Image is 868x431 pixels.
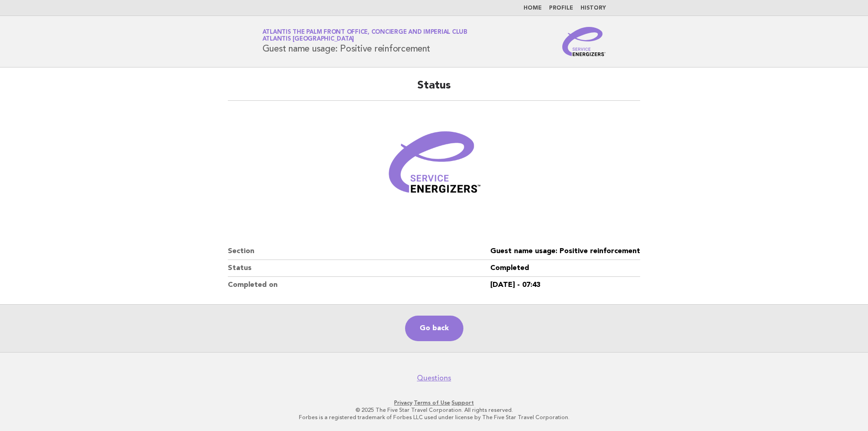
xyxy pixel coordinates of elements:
[228,260,490,277] dt: Status
[228,243,490,260] dt: Section
[452,400,474,406] a: Support
[490,260,640,277] dd: Completed
[380,112,489,221] img: Verified
[228,277,490,293] dt: Completed on
[262,36,354,42] span: Atlantis [GEOGRAPHIC_DATA]
[155,406,713,414] p: © 2025 The Five Star Travel Corporation. All rights reserved.
[580,5,606,11] a: History
[228,78,640,101] h2: Status
[155,414,713,421] p: Forbes is a registered trademark of Forbes LLC used under license by The Five Star Travel Corpora...
[490,243,640,260] dd: Guest name usage: Positive reinforcement
[549,5,573,11] a: Profile
[155,399,713,406] p: · ·
[524,5,542,11] a: Home
[562,27,606,56] img: Service Energizers
[414,400,450,406] a: Terms of Use
[262,30,467,53] h1: Guest name usage: Positive reinforcement
[490,277,640,293] dd: [DATE] - 07:43
[394,400,412,406] a: Privacy
[262,29,467,42] a: Atlantis The Palm Front Office, Concierge and Imperial ClubAtlantis [GEOGRAPHIC_DATA]
[405,316,463,341] a: Go back
[417,374,451,383] a: Questions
